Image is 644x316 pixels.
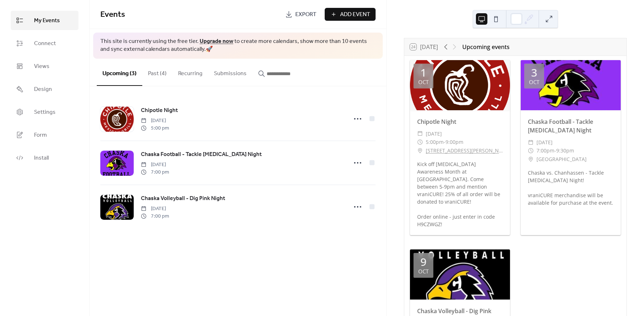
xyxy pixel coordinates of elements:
[420,257,426,267] div: 9
[521,117,621,135] div: Chaska Football - Tackle [MEDICAL_DATA] Night
[554,146,556,155] span: -
[444,138,445,146] span: -
[536,155,587,164] span: [GEOGRAPHIC_DATA]
[528,146,534,155] div: ​
[34,108,56,117] span: Settings
[528,138,534,147] div: ​
[445,138,463,146] span: 9:00pm
[531,67,537,78] div: 3
[410,160,510,228] div: Kick off [MEDICAL_DATA] Awareness Month at [GEOGRAPHIC_DATA]. Come between 5-9pm and mention vran...
[97,59,142,86] button: Upcoming (3)
[172,59,208,85] button: Recurring
[340,10,370,19] span: Add Event
[417,146,423,155] div: ​
[141,150,262,159] span: Chaska Football - Tackle [MEDICAL_DATA] Night
[11,57,78,76] a: Views
[100,7,125,23] span: Events
[410,117,510,126] div: Chipotle Night
[426,130,442,138] span: [DATE]
[141,213,169,220] span: 7:00 pm
[528,155,534,164] div: ​
[34,154,49,162] span: Install
[208,59,252,85] button: Submissions
[521,169,621,206] div: Chaska vs. Chanhassen - Tackle [MEDICAL_DATA] Night! vraniCURE merchandise will be available for ...
[34,131,47,140] span: Form
[34,39,56,48] span: Connect
[426,146,503,155] a: [STREET_ADDRESS][PERSON_NAME]
[325,8,376,21] button: Add Event
[141,106,178,115] a: Chipotle Night
[556,146,574,155] span: 9:30pm
[426,138,444,146] span: 5:00pm
[142,59,172,85] button: Past (4)
[141,161,169,169] span: [DATE]
[141,106,178,115] span: Chipotle Night
[34,62,49,71] span: Views
[418,269,429,274] div: Oct
[141,194,225,203] a: Chaska Volleyball - Dig Pink Night
[11,125,78,145] a: Form
[141,205,169,213] span: [DATE]
[417,130,423,138] div: ​
[11,79,78,99] a: Design
[141,194,225,203] span: Chaska Volleyball - Dig Pink Night
[141,150,262,159] a: Chaska Football - Tackle [MEDICAL_DATA] Night
[100,38,376,54] span: This site is currently using the free tier. to create more calendars, show more than 10 events an...
[141,169,169,176] span: 7:00 pm
[536,138,553,147] span: [DATE]
[11,102,78,122] a: Settings
[11,34,78,53] a: Connect
[295,10,316,19] span: Export
[11,11,78,30] a: My Events
[417,138,423,146] div: ​
[462,43,510,51] div: Upcoming events
[420,67,426,78] div: 1
[536,146,554,155] span: 7:00pm
[34,85,52,94] span: Design
[34,16,60,25] span: My Events
[200,36,233,47] a: Upgrade now
[141,125,169,132] span: 5:00 pm
[280,8,322,21] a: Export
[141,117,169,125] span: [DATE]
[418,79,429,85] div: Oct
[11,148,78,167] a: Install
[529,79,539,85] div: Oct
